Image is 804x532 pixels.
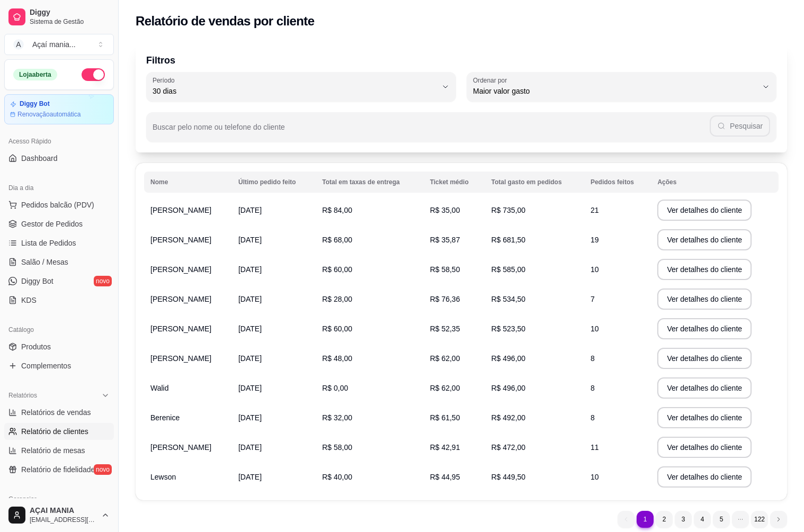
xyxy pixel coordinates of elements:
button: AÇAI MANIA[EMAIL_ADDRESS][DOMAIN_NAME] [4,502,114,528]
span: Dashboard [21,153,58,164]
article: Diggy Bot [20,100,50,108]
span: [DATE] [238,384,262,392]
span: [DATE] [238,324,262,333]
span: 10 [591,265,599,274]
th: Pedidos feitos [584,172,651,193]
button: Select a team [4,34,114,55]
button: Ver detalhes do cliente [657,200,752,221]
a: Dashboard [4,150,114,167]
span: Walid [150,384,169,392]
button: Ver detalhes do cliente [657,318,752,339]
li: pagination item 4 [694,511,711,528]
span: R$ 492,00 [492,413,526,422]
span: R$ 84,00 [322,206,352,214]
span: R$ 523,50 [492,324,526,333]
a: Complementos [4,357,114,374]
button: Ver detalhes do cliente [657,348,752,369]
th: Ações [651,172,779,193]
span: AÇAI MANIA [30,506,97,516]
th: Ticket médio [424,172,485,193]
span: R$ 62,00 [430,384,460,392]
span: 19 [591,236,599,244]
a: Gestor de Pedidos [4,215,114,232]
button: Ver detalhes do cliente [657,229,752,250]
span: [DATE] [238,443,262,452]
span: R$ 52,35 [430,324,460,333]
span: [PERSON_NAME] [150,295,211,303]
li: pagination item 2 [656,511,673,528]
span: Relatórios [8,391,37,400]
span: [PERSON_NAME] [150,324,211,333]
a: Relatório de clientes [4,423,114,440]
span: [PERSON_NAME] [150,206,211,214]
span: R$ 68,00 [322,236,352,244]
span: Relatório de clientes [21,426,88,437]
span: R$ 42,91 [430,443,460,452]
span: Salão / Mesas [21,257,68,267]
span: [DATE] [238,206,262,214]
div: Dia a dia [4,179,114,196]
span: R$ 0,00 [322,384,348,392]
span: 10 [591,324,599,333]
span: 8 [591,354,595,363]
li: pagination item 3 [675,511,692,528]
span: R$ 681,50 [492,236,526,244]
button: Ver detalhes do cliente [657,407,752,428]
span: R$ 735,00 [492,206,526,214]
span: Diggy Bot [21,276,53,286]
li: dots element [732,511,749,528]
a: Relatórios de vendas [4,404,114,421]
h2: Relatório de vendas por cliente [136,13,315,30]
span: R$ 496,00 [492,384,526,392]
span: R$ 60,00 [322,324,352,333]
div: Gerenciar [4,491,114,508]
button: Ver detalhes do cliente [657,466,752,488]
div: Catálogo [4,321,114,338]
span: [PERSON_NAME] [150,236,211,244]
span: Diggy [30,8,110,17]
span: [DATE] [238,236,262,244]
span: [DATE] [238,295,262,303]
a: DiggySistema de Gestão [4,4,114,30]
button: Pedidos balcão (PDV) [4,196,114,213]
span: Pedidos balcão (PDV) [21,200,94,210]
span: Berenice [150,413,180,422]
span: Relatórios de vendas [21,407,91,418]
a: Diggy BotRenovaçãoautomática [4,94,114,124]
a: Produtos [4,338,114,355]
span: R$ 585,00 [492,265,526,274]
span: [EMAIL_ADDRESS][DOMAIN_NAME] [30,516,97,524]
span: [DATE] [238,473,262,481]
span: 11 [591,443,599,452]
div: Açaí mania ... [32,39,76,50]
span: R$ 60,00 [322,265,352,274]
span: Produtos [21,341,51,352]
span: 8 [591,384,595,392]
li: pagination item 1 active [637,511,654,528]
button: Alterar Status [82,68,105,81]
button: Ordenar porMaior valor gasto [467,72,776,102]
span: KDS [21,295,37,305]
div: Loja aberta [13,69,57,80]
span: R$ 534,50 [492,295,526,303]
span: Gestor de Pedidos [21,219,83,229]
span: A [13,39,24,50]
a: Lista de Pedidos [4,235,114,251]
span: Relatório de mesas [21,445,85,456]
button: Período30 dias [146,72,456,102]
span: Relatório de fidelidade [21,464,95,475]
span: R$ 28,00 [322,295,352,303]
span: [DATE] [238,354,262,363]
span: [PERSON_NAME] [150,265,211,274]
li: next page button [770,511,787,528]
p: Filtros [146,53,776,68]
a: Salão / Mesas [4,254,114,270]
span: [PERSON_NAME] [150,354,211,363]
span: Lista de Pedidos [21,238,76,248]
label: Ordenar por [473,76,511,85]
span: R$ 35,00 [430,206,460,214]
span: [DATE] [238,265,262,274]
th: Último pedido feito [232,172,316,193]
button: Ver detalhes do cliente [657,377,752,399]
a: KDS [4,292,114,309]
